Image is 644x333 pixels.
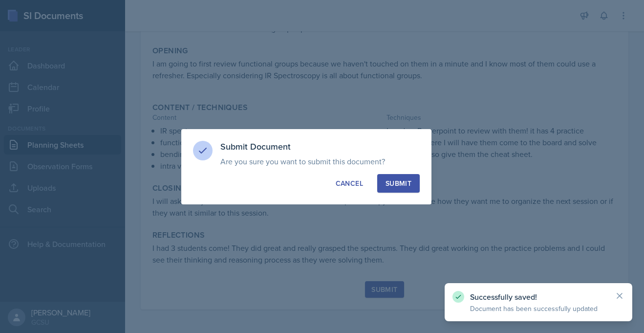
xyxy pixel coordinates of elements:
div: Submit [386,178,411,188]
p: Document has been successfully updated [470,304,607,313]
div: Cancel [336,178,363,188]
p: Are you sure you want to submit this document? [220,156,420,166]
p: Successfully saved! [470,292,607,302]
h3: Submit Document [220,141,420,153]
button: Cancel [327,174,371,193]
button: Submit [377,174,420,193]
